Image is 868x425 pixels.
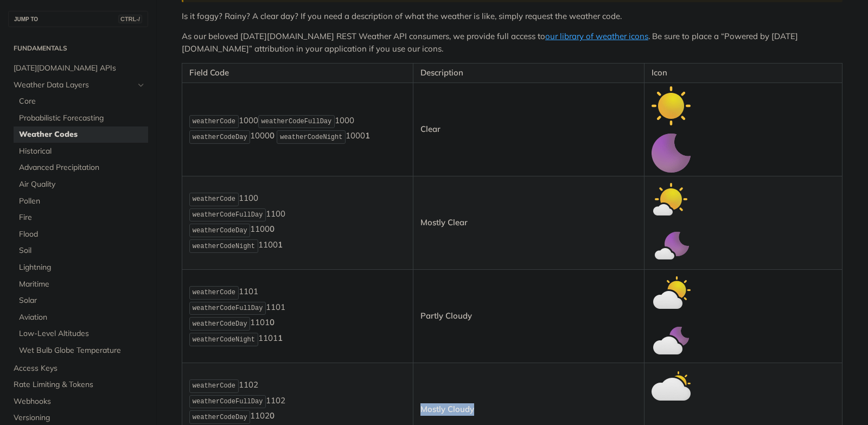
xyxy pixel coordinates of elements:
[8,43,148,53] h2: Fundamentals
[19,279,145,290] span: Maritime
[14,363,145,374] span: Access Keys
[14,93,148,110] a: Core
[652,380,691,390] span: Expand image
[420,404,474,414] strong: Mostly Cloudy
[14,326,148,342] a: Low-Level Altitudes
[14,226,148,243] a: Flood
[19,196,145,207] span: Pollen
[270,318,275,328] strong: 0
[652,134,691,173] img: clear_night
[652,240,691,251] span: Expand image
[118,15,142,23] span: CTRL-/
[14,63,145,74] span: [DATE][DOMAIN_NAME] APIs
[8,360,148,377] a: Access Keys
[652,86,691,125] img: clear_day
[652,147,691,157] span: Expand image
[420,310,472,321] strong: Partly Cloudy
[189,67,406,79] p: Field Code
[19,96,145,107] span: Core
[270,411,275,421] strong: 0
[420,217,468,227] strong: Mostly Clear
[14,293,148,309] a: Solar
[270,131,275,141] strong: 0
[14,143,148,160] a: Historical
[652,334,691,344] span: Expand image
[193,398,263,405] span: weatherCodeFullDay
[19,262,145,273] span: Lightning
[14,309,148,326] a: Aviation
[193,414,247,421] span: weatherCodeDay
[278,240,283,250] strong: 1
[14,243,148,259] a: Soil
[19,328,145,339] span: Low-Level Altitudes
[365,131,370,141] strong: 1
[14,379,145,390] span: Rate Limiting & Tokens
[193,134,247,141] span: weatherCodeDay
[193,305,263,312] span: weatherCodeFullDay
[19,179,145,190] span: Air Quality
[280,134,342,141] span: weatherCodeNight
[261,118,332,125] span: weatherCodeFullDay
[420,67,637,79] p: Description
[14,259,148,276] a: Lightning
[189,192,406,254] p: 1100 1100 1100 1100
[14,80,134,91] span: Weather Data Layers
[19,295,145,306] span: Solar
[14,396,145,407] span: Webhooks
[652,100,691,110] span: Expand image
[193,227,247,234] span: weatherCodeDay
[652,180,691,219] img: mostly_clear_day
[8,11,148,27] button: JUMP TOCTRL-/
[19,129,145,140] span: Weather Codes
[652,227,691,266] img: mostly_clear_night
[14,110,148,126] a: Probabilistic Forecasting
[193,289,235,296] span: weatherCode
[278,333,283,344] strong: 1
[14,176,148,193] a: Air Quality
[193,336,255,344] span: weatherCodeNight
[19,245,145,256] span: Soil
[19,312,145,323] span: Aviation
[193,243,255,250] span: weatherCodeNight
[19,212,145,223] span: Fire
[193,211,263,219] span: weatherCodeFullDay
[545,31,648,41] a: our library of weather icons
[182,10,843,23] p: Is it foggy? Rainy? A clear day? If you need a description of what the weather is like, simply re...
[14,210,148,226] a: Fire
[189,285,406,347] p: 1101 1101 1101 1101
[8,394,148,410] a: Webhooks
[14,126,148,143] a: Weather Codes
[652,273,691,312] img: partly_cloudy_day
[193,195,235,203] span: weatherCode
[14,193,148,210] a: Pollen
[652,193,691,204] span: Expand image
[652,366,691,405] img: mostly_cloudy_day
[420,124,441,134] strong: Clear
[270,224,275,234] strong: 0
[193,320,247,328] span: weatherCodeDay
[189,114,406,145] p: 1000 1000 1000 1000
[14,342,148,359] a: Wet Bulb Globe Temperature
[19,146,145,157] span: Historical
[14,413,145,423] span: Versioning
[652,287,691,297] span: Expand image
[652,320,691,359] img: partly_cloudy_night
[137,81,145,90] button: Hide subpages for Weather Data Layers
[19,345,145,356] span: Wet Bulb Globe Temperature
[14,276,148,293] a: Maritime
[19,229,145,240] span: Flood
[8,377,148,393] a: Rate Limiting & Tokens
[193,118,235,125] span: weatherCode
[19,113,145,124] span: Probabilistic Forecasting
[652,67,835,79] p: Icon
[8,77,148,93] a: Weather Data LayersHide subpages for Weather Data Layers
[8,60,148,77] a: [DATE][DOMAIN_NAME] APIs
[193,382,235,390] span: weatherCode
[14,160,148,176] a: Advanced Precipitation
[182,30,843,55] p: As our beloved [DATE][DOMAIN_NAME] REST Weather API consumers, we provide full access to . Be sur...
[19,162,145,173] span: Advanced Precipitation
